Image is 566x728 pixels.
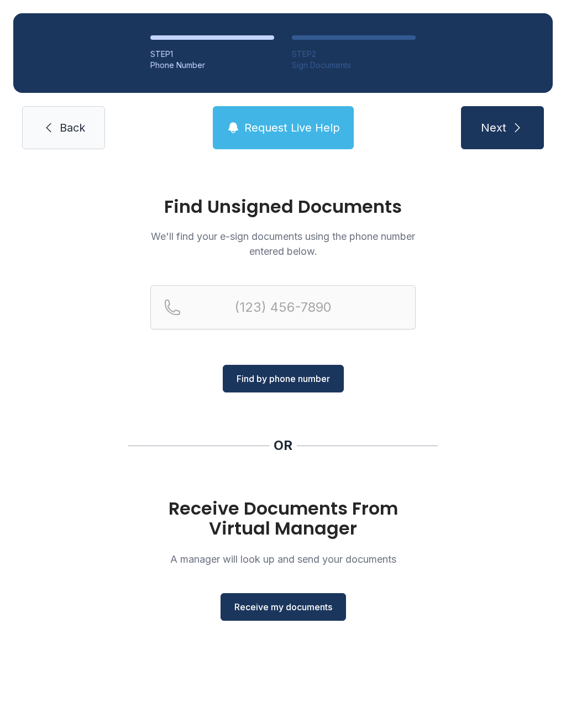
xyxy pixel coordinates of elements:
span: Back [60,120,85,135]
div: STEP 2 [292,49,416,60]
span: Receive my documents [234,600,332,614]
h1: Find Unsigned Documents [150,198,416,216]
div: STEP 1 [150,49,274,60]
span: Find by phone number [237,372,330,385]
input: Reservation phone number [150,285,416,329]
p: A manager will look up and send your documents [150,552,416,567]
div: OR [274,437,292,454]
span: Request Live Help [244,120,340,135]
span: Next [481,120,506,135]
div: Sign Documents [292,60,416,71]
div: Phone Number [150,60,274,71]
p: We'll find your e-sign documents using the phone number entered below. [150,229,416,259]
h1: Receive Documents From Virtual Manager [150,499,416,538]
